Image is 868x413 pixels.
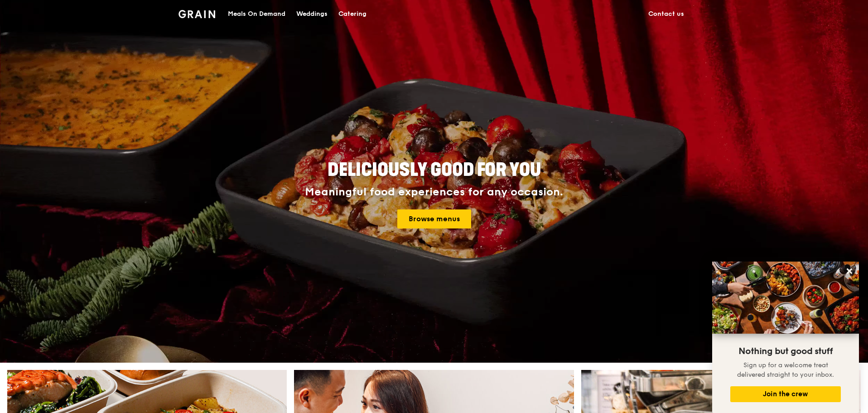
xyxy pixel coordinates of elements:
[228,0,285,28] div: Meals On Demand
[738,346,833,357] span: Nothing but good stuff
[737,361,834,379] span: Sign up for a welcome treat delivered straight to your inbox.
[178,10,215,18] img: Grain
[643,0,690,28] a: Contact us
[271,186,597,199] div: Meaningful food experiences for any occasion.
[730,386,841,402] button: Join the crew
[296,0,328,28] div: Weddings
[397,209,471,228] a: Browse menus
[333,0,372,28] a: Catering
[291,0,333,28] a: Weddings
[328,159,541,181] span: Deliciously good for you
[338,0,366,28] div: Catering
[842,264,857,278] button: Close
[712,262,859,334] img: DSC07876-Edit02-Large.jpeg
